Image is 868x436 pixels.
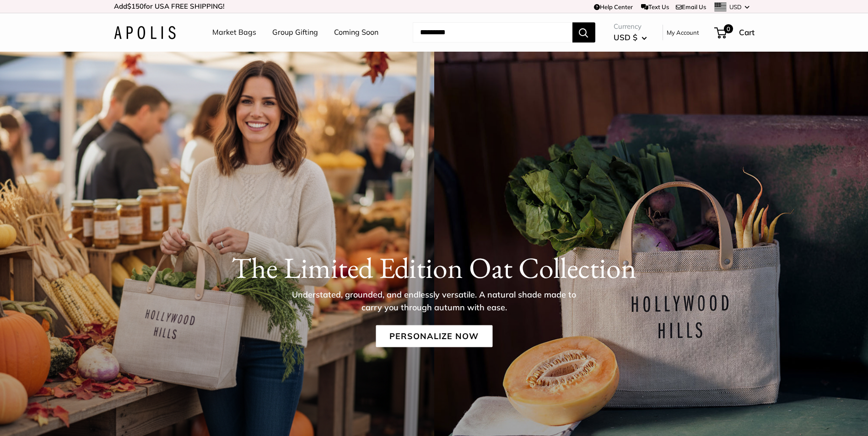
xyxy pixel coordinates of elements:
a: Text Us [641,3,669,11]
span: 0 [723,24,733,33]
a: Personalize Now [376,325,492,347]
input: Search... [413,22,572,43]
span: Cart [739,27,755,37]
button: USD $ [614,30,647,45]
img: Apolis [114,26,176,39]
span: $150 [127,2,144,11]
a: My Account [667,27,699,38]
a: Email Us [676,3,706,11]
a: Help Center [594,3,633,11]
h1: The Limited Edition Oat Collection [114,250,755,285]
p: Understated, grounded, and endlessly versatile. A natural shade made to carry you through autumn ... [286,288,583,314]
a: Market Bags [212,26,256,39]
span: USD [729,3,742,11]
a: Group Gifting [272,26,318,39]
a: 0 Cart [715,25,755,40]
button: Search [572,22,595,43]
a: Coming Soon [334,26,378,39]
span: USD $ [614,32,637,42]
span: Currency [614,20,647,33]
